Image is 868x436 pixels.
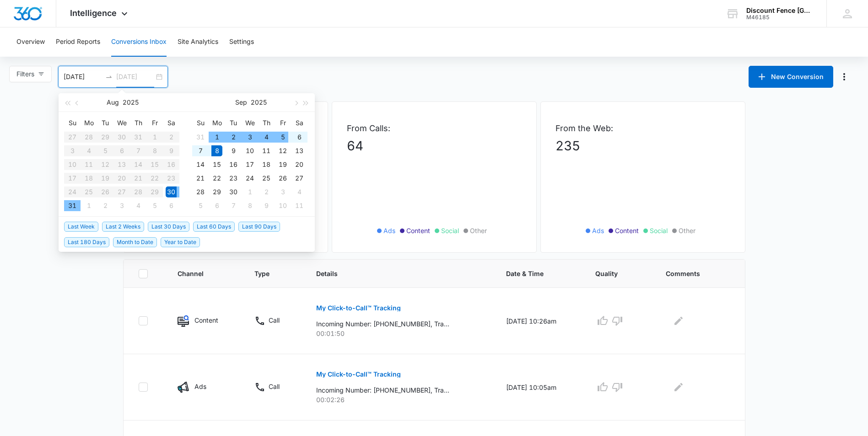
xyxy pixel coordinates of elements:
td: 2025-09-21 [192,171,209,185]
div: 20 [294,159,305,170]
button: Settings [229,27,254,57]
th: Mo [209,116,225,130]
td: 2025-10-01 [242,185,258,199]
th: Su [64,116,81,130]
td: 2025-09-08 [209,144,225,158]
td: 2025-09-04 [130,199,146,213]
span: Content [406,226,430,235]
div: 12 [277,145,288,156]
td: 2025-09-03 [113,199,130,213]
td: 2025-09-27 [291,171,307,185]
div: 8 [244,200,255,211]
span: Content [615,226,639,235]
span: Last 60 Days [193,222,235,232]
th: Tu [225,116,242,130]
td: 2025-09-19 [275,158,291,171]
span: Last 90 Days [238,222,280,232]
span: Year to Date [161,237,200,247]
td: 2025-09-15 [209,158,225,171]
p: My Click-to-Call™ Tracking [316,371,401,378]
div: 28 [195,186,206,197]
p: 00:02:26 [316,395,484,404]
td: 2025-09-26 [275,171,291,185]
td: [DATE] 10:26am [495,288,584,354]
div: 24 [244,173,255,184]
div: 7 [228,200,239,211]
span: Quality [595,269,631,278]
th: Fr [275,116,291,130]
div: 4 [261,132,272,143]
span: Other [470,226,487,235]
button: Edit Comments [671,314,686,328]
td: 2025-09-07 [192,144,209,158]
td: 2025-09-10 [242,144,258,158]
span: Last 30 Days [148,222,189,232]
span: Other [679,226,695,235]
div: 8 [211,145,222,156]
span: Channel [178,269,219,278]
div: 18 [261,159,272,170]
div: 31 [195,132,206,143]
td: 2025-09-14 [192,158,209,171]
span: Comments [666,269,717,278]
div: 3 [244,132,255,143]
div: 2 [100,200,111,211]
th: Th [258,116,275,130]
button: Overview [16,27,45,57]
div: 5 [277,132,288,143]
span: Last 2 Weeks [102,222,144,232]
td: 2025-10-09 [258,199,275,213]
td: 2025-08-31 [64,199,81,213]
button: New Conversion [749,66,833,88]
div: 14 [195,159,206,170]
p: My Click-to-Call™ Tracking [316,305,401,311]
p: Ads [194,382,206,391]
div: 4 [133,200,144,211]
td: 2025-10-07 [225,199,242,213]
div: 16 [228,159,239,170]
td: [DATE] 10:05am [495,354,584,420]
span: Social [650,226,668,235]
button: 2025 [123,93,139,112]
span: Details [316,269,471,278]
div: account id [746,14,813,21]
div: 30 [166,186,177,197]
p: Call [269,315,280,325]
td: 2025-10-02 [258,185,275,199]
div: 1 [83,200,94,211]
div: 29 [211,186,222,197]
td: 2025-09-23 [225,171,242,185]
button: Aug [107,93,119,112]
div: 19 [277,159,288,170]
button: My Click-to-Call™ Tracking [316,297,401,319]
div: 2 [261,186,272,197]
button: My Click-to-Call™ Tracking [316,363,401,385]
td: 2025-10-04 [291,185,307,199]
div: 2 [228,132,239,143]
td: 2025-09-16 [225,158,242,171]
th: Su [192,116,209,130]
td: 2025-09-18 [258,158,275,171]
button: Edit Comments [671,380,686,394]
td: 2025-09-25 [258,171,275,185]
div: 6 [211,200,222,211]
button: Period Reports [56,27,100,57]
td: 2025-09-03 [242,130,258,144]
p: 235 [555,136,730,155]
div: 10 [277,200,288,211]
div: 6 [294,132,305,143]
p: From Calls: [347,122,522,134]
div: 3 [277,186,288,197]
td: 2025-09-02 [225,130,242,144]
div: 11 [261,145,272,156]
input: Start date [64,72,102,82]
td: 2025-09-06 [163,199,179,213]
div: 25 [261,173,272,184]
p: Incoming Number: [PHONE_NUMBER], Tracking Number: [PHONE_NUMBER], Ring To: [PHONE_NUMBER], Caller... [316,319,449,329]
p: Content [194,315,218,325]
th: Fr [146,116,163,130]
div: 17 [244,159,255,170]
span: Ads [592,226,604,235]
th: Sa [163,116,179,130]
p: Call [269,382,280,391]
